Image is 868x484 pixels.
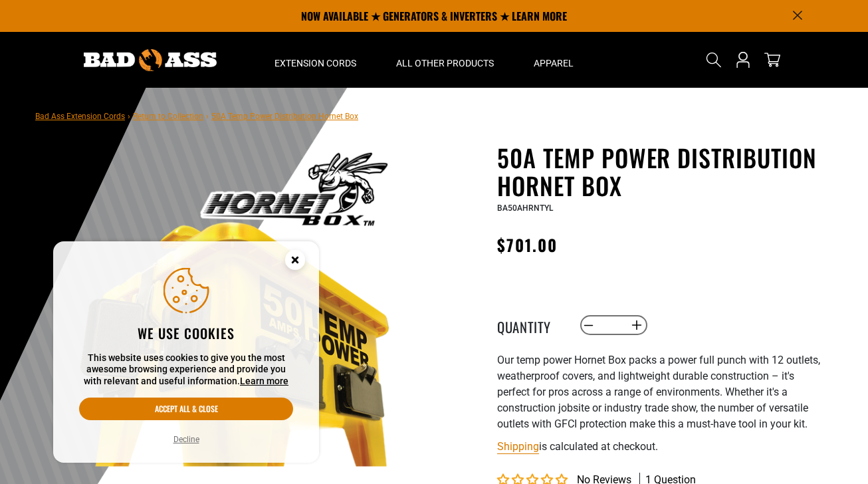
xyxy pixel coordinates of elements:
[240,376,288,386] a: Learn more
[534,57,574,69] span: Apparel
[497,316,564,334] label: Quantity
[514,32,594,88] summary: Apparel
[53,241,319,463] aside: Cookie Consent
[79,398,293,420] button: Accept all & close
[703,49,724,70] summary: Search
[376,32,514,88] summary: All Other Products
[169,433,203,446] button: Decline
[79,352,293,388] p: This website uses cookies to give you the most awesome browsing experience and provide you with r...
[35,108,358,124] nav: breadcrumbs
[497,354,820,430] span: Our temp power Hornet Box packs a power full punch with 12 outlets, weatherproof covers, and ligh...
[128,112,130,121] span: ›
[497,203,553,213] span: BA50AHRNTYL
[396,57,494,69] span: All Other Products
[84,49,217,71] img: Bad Ass Extension Cords
[497,440,539,453] a: Shipping
[211,112,358,121] span: 50A Temp Power Distribution Hornet Box
[79,324,293,342] h2: We use cookies
[274,57,356,69] span: Extension Cords
[497,437,823,455] div: is calculated at checkout.
[35,112,125,121] a: Bad Ass Extension Cords
[133,112,203,121] a: Return to Collection
[497,233,558,257] span: $701.00
[255,32,376,88] summary: Extension Cords
[497,144,823,199] h1: 50A Temp Power Distribution Hornet Box
[206,112,209,121] span: ›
